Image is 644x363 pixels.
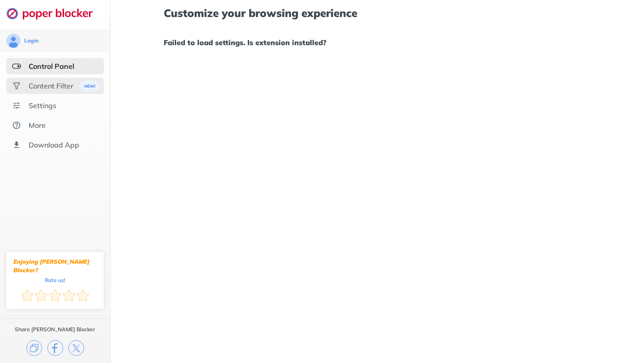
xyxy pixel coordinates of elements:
[29,101,56,110] div: Settings
[15,326,95,333] div: Share [PERSON_NAME] Blocker
[29,81,73,90] div: Content Filter
[29,121,46,130] div: More
[12,62,21,71] img: features-selected.svg
[45,278,65,282] div: Rate us!
[12,81,21,90] img: social.svg
[6,7,102,20] img: logo-webpage.svg
[68,340,84,356] img: x.svg
[29,140,79,149] div: Download App
[29,62,74,71] div: Control Panel
[47,340,63,356] img: facebook.svg
[12,101,21,110] img: settings.svg
[164,37,590,48] h1: Failed to load settings. Is extension installed?
[164,7,590,19] h1: Customize your browsing experience
[12,121,21,130] img: about.svg
[12,140,21,149] img: download-app.svg
[26,340,42,356] img: copy.svg
[79,80,101,92] img: menuBanner.svg
[6,34,21,48] img: avatar.svg
[24,37,38,44] div: Login
[13,257,97,274] div: Enjoying [PERSON_NAME] Blocker?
